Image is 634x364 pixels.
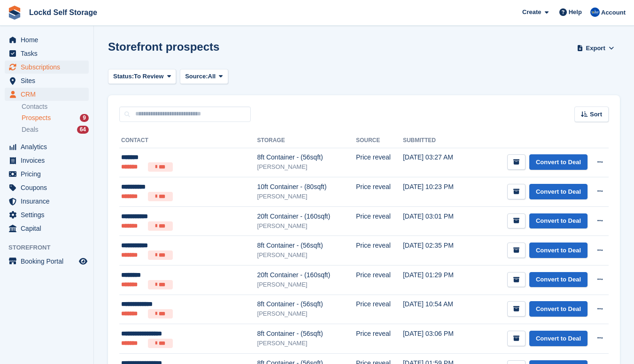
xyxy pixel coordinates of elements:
td: [DATE] 01:29 PM [403,265,472,295]
span: Storefront [8,243,93,252]
div: 10ft Container - (80sqft) [257,182,356,192]
a: Contacts [22,102,89,111]
a: menu [5,33,89,46]
a: menu [5,47,89,60]
a: menu [5,222,89,235]
a: Convert to Deal [529,272,588,288]
a: menu [5,167,89,181]
a: Preview store [77,256,89,267]
a: Convert to Deal [529,331,588,346]
div: [PERSON_NAME] [257,339,356,348]
div: [PERSON_NAME] [257,192,356,201]
a: menu [5,255,89,268]
span: Status: [113,72,134,81]
span: Insurance [21,195,77,208]
img: Jonny Bleach [590,8,600,17]
h1: Storefront prospects [108,40,219,53]
a: menu [5,61,89,74]
div: 8ft Container - (56sqft) [257,152,356,162]
span: Analytics [21,140,77,153]
span: Booking Portal [21,255,77,268]
div: [PERSON_NAME] [257,162,356,172]
span: Tasks [21,47,77,60]
th: Source [356,133,403,148]
div: 20ft Container - (160sqft) [257,270,356,280]
div: [PERSON_NAME] [257,280,356,289]
span: Home [21,33,77,46]
span: Sites [21,74,77,87]
button: Source: All [180,69,228,84]
div: [PERSON_NAME] [257,309,356,318]
span: All [208,72,216,81]
span: Account [601,8,626,17]
a: Lockd Self Storage [25,5,101,20]
td: [DATE] 10:23 PM [403,177,472,207]
a: menu [5,181,89,194]
a: Deals 64 [22,125,89,135]
td: [DATE] 03:27 AM [403,148,472,177]
a: menu [5,140,89,153]
span: Create [522,8,541,17]
div: [PERSON_NAME] [257,221,356,231]
span: Capital [21,222,77,235]
a: Convert to Deal [529,243,588,258]
div: 8ft Container - (56sqft) [257,241,356,250]
div: [PERSON_NAME] [257,250,356,260]
span: Help [569,8,582,17]
td: Price reveal [356,295,403,324]
div: 8ft Container - (56sqft) [257,329,356,339]
div: 9 [80,114,89,122]
img: stora-icon-8386f47178a22dfd0bd8f6a31ec36ba5ce8667c1dd55bd0f319d3a0aa187defe.svg [8,6,22,20]
td: Price reveal [356,148,403,177]
a: menu [5,208,89,221]
a: menu [5,74,89,87]
span: Source: [185,72,208,81]
span: Export [586,44,605,53]
button: Status: To Review [108,69,176,84]
td: Price reveal [356,265,403,295]
th: Contact [119,133,257,148]
div: 20ft Container - (160sqft) [257,212,356,221]
td: [DATE] 02:35 PM [403,236,472,265]
span: CRM [21,88,77,101]
span: Subscriptions [21,61,77,74]
td: Price reveal [356,236,403,265]
a: Convert to Deal [529,213,588,229]
td: [DATE] 03:01 PM [403,206,472,236]
div: 8ft Container - (56sqft) [257,299,356,309]
span: Deals [22,125,39,134]
span: Invoices [21,154,77,167]
a: Convert to Deal [529,301,588,317]
td: [DATE] 10:54 AM [403,295,472,324]
td: Price reveal [356,206,403,236]
a: Convert to Deal [529,154,588,170]
span: Settings [21,208,77,221]
a: Convert to Deal [529,184,588,199]
th: Storage [257,133,356,148]
th: Submitted [403,133,472,148]
span: Prospects [22,114,51,122]
span: Sort [590,110,602,119]
span: Coupons [21,181,77,194]
button: Export [575,40,616,56]
a: menu [5,154,89,167]
span: To Review [134,72,163,81]
a: Prospects 9 [22,113,89,123]
a: menu [5,88,89,101]
span: Pricing [21,167,77,181]
td: Price reveal [356,324,403,354]
a: menu [5,195,89,208]
div: 64 [77,126,89,134]
td: Price reveal [356,177,403,207]
td: [DATE] 03:06 PM [403,324,472,354]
